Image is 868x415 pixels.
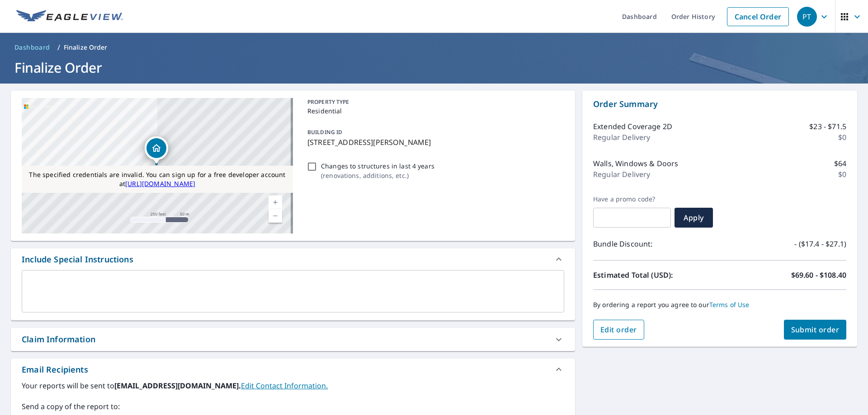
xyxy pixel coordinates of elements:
span: Edit order [600,325,637,335]
a: EditContactInfo [241,381,328,391]
p: - ($17.4 - $27.1) [794,238,846,249]
p: $64 [834,158,846,169]
h1: Finalize Order [11,58,857,77]
button: Edit order [593,320,644,340]
p: Regular Delivery [593,169,650,180]
nav: breadcrumb [11,40,857,55]
div: Include Special Instructions [22,253,133,266]
p: $0 [838,169,846,180]
span: Submit order [791,325,840,335]
p: $0 [838,132,846,143]
a: [URL][DOMAIN_NAME] [125,179,195,188]
label: Your reports will be sent to [22,380,564,391]
p: Finalize Order [64,43,108,52]
div: Email Recipients [22,364,88,376]
div: Include Special Instructions [11,248,575,270]
label: Send a copy of the report to: [22,401,564,412]
p: PROPERTY TYPE [307,98,561,106]
button: Apply [675,208,713,228]
button: Submit order [784,320,847,340]
div: Dropped pin, building 1, Residential property, 33348 Horizon Way Bouse, AZ 85325 [145,136,168,164]
a: Current Level 17, Zoom Out [269,209,282,223]
p: [STREET_ADDRESS][PERSON_NAME] [307,137,561,148]
p: Walls, Windows & Doors [593,158,678,169]
li: / [57,42,60,53]
p: $23 - $71.5 [809,121,846,132]
div: PT [797,7,817,27]
p: $69.60 - $108.40 [791,270,846,280]
div: The specified credentials are invalid. You can sign up for a free developer account at http://www... [22,166,293,193]
p: Residential [307,106,561,116]
p: Order Summary [593,98,846,110]
a: Dashboard [11,40,54,55]
b: [EMAIL_ADDRESS][DOMAIN_NAME]. [114,381,241,391]
p: Changes to structures in last 4 years [321,161,434,171]
span: Apply [682,213,706,223]
div: The specified credentials are invalid. You can sign up for a free developer account at [22,166,293,193]
div: Claim Information [11,328,575,351]
a: Terms of Use [709,300,750,309]
a: Current Level 17, Zoom In [269,196,282,209]
div: Claim Information [22,333,95,345]
p: Estimated Total (USD): [593,270,720,280]
p: By ordering a report you agree to our [593,301,846,309]
span: Dashboard [14,43,50,52]
p: Extended Coverage 2D [593,121,672,132]
label: Have a promo code? [593,195,671,203]
p: Bundle Discount: [593,238,720,249]
div: Email Recipients [11,359,575,380]
a: Cancel Order [727,7,789,26]
p: ( renovations, additions, etc. ) [321,171,434,180]
p: Regular Delivery [593,132,650,143]
p: BUILDING ID [307,128,342,136]
img: EV Logo [16,10,123,23]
